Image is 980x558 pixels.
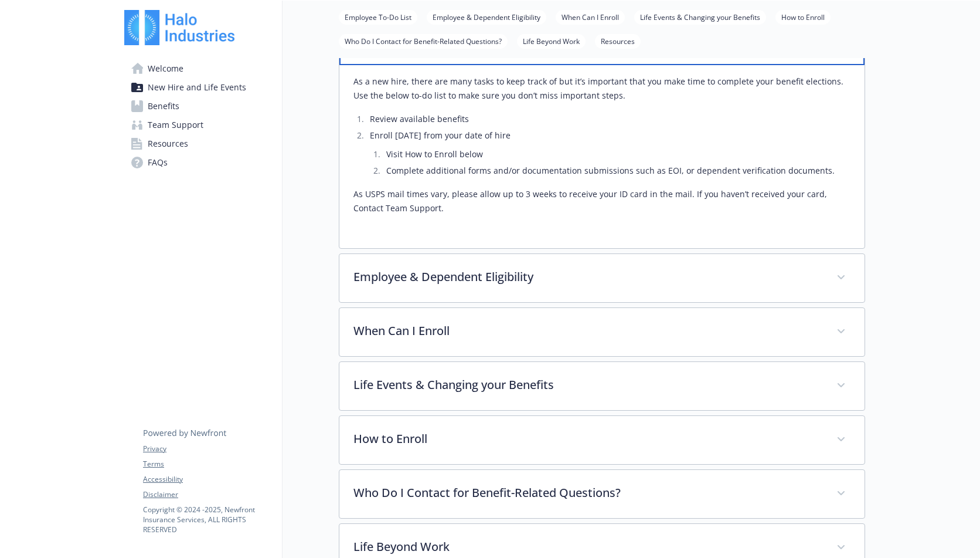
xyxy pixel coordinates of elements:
[148,78,246,97] span: New Hire and Life Events
[148,153,168,172] span: FAQs
[339,470,865,518] div: Who Do I Contact for Benefit-Related Questions?
[339,362,865,410] div: Life Events & Changing your Benefits
[143,459,272,469] a: Terms
[353,484,822,502] p: Who Do I Contact for Benefit-Related Questions?
[339,254,865,302] div: Employee & Dependent Eligibility
[353,430,822,448] p: How to Enroll
[775,11,831,22] a: How to Enroll
[124,78,273,97] a: New Hire and Life Events
[353,187,850,215] p: As USPS mail times vary, please allow up to 3 weeks to receive your ID card in the mail. If you h...
[339,35,508,46] a: Who Do I Contact for Benefit-Related Questions?
[383,164,850,178] li: Complete additional forms and/or documentation submissions such as EOI, or dependent verification...
[556,11,625,22] a: When Can I Enroll
[353,75,850,103] p: As a new hire, there are many tasks to keep track of but it’s important that you make time to com...
[595,35,641,46] a: Resources
[148,97,179,116] span: Benefits
[124,97,273,116] a: Benefits
[124,153,273,172] a: FAQs
[143,489,272,500] a: Disclaimer
[339,11,417,22] a: Employee To-Do List
[143,444,272,454] a: Privacy
[148,59,183,78] span: Welcome
[366,128,850,178] li: Enroll [DATE] from your date of hire
[339,416,865,464] div: How to Enroll
[353,268,822,286] p: Employee & Dependent Eligibility
[366,112,850,126] li: Review available benefits
[148,116,203,134] span: Team Support
[353,322,822,340] p: When Can I Enroll
[339,65,865,248] div: Employee To-Do List
[124,116,273,134] a: Team Support
[143,474,272,485] a: Accessibility
[353,538,822,556] p: Life Beyond Work
[353,376,822,394] p: Life Events & Changing your Benefits
[427,11,546,22] a: Employee & Dependent Eligibility
[634,11,766,22] a: Life Events & Changing your Benefits
[124,134,273,153] a: Resources
[148,134,188,153] span: Resources
[124,59,273,78] a: Welcome
[339,308,865,356] div: When Can I Enroll
[143,505,272,535] p: Copyright © 2024 - 2025 , Newfront Insurance Services, ALL RIGHTS RESERVED
[517,35,586,46] a: Life Beyond Work
[383,147,850,161] li: Visit How to Enroll below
